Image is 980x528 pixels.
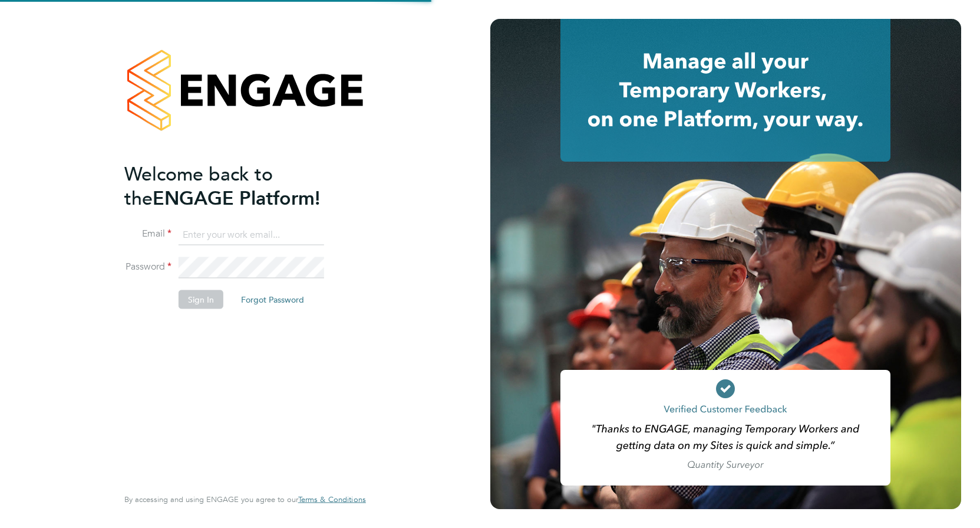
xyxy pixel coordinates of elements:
a: Terms & Conditions [298,495,366,504]
button: Sign In [179,290,223,309]
input: Enter your work email... [179,224,324,245]
label: Password [124,261,171,273]
span: Terms & Conditions [298,494,366,504]
h2: ENGAGE Platform! [124,162,354,210]
span: By accessing and using ENGAGE you agree to our [124,494,366,504]
label: Email [124,228,171,240]
span: Welcome back to the [124,162,273,209]
button: Forgot Password [232,290,314,309]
